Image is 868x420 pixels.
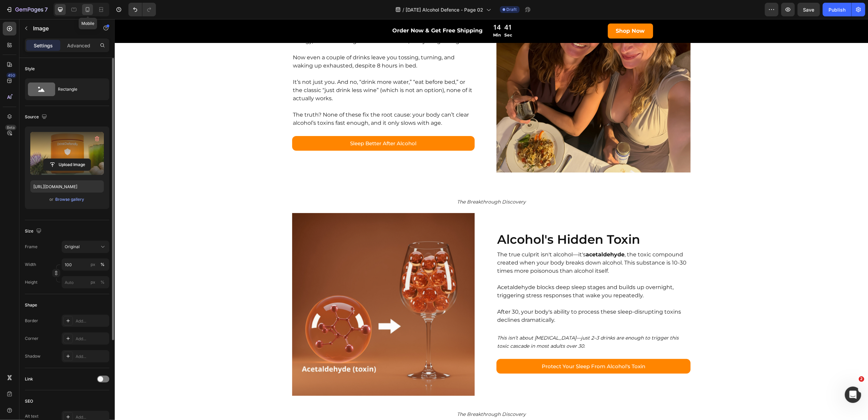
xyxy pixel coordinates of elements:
[62,258,109,271] input: px%
[25,112,48,122] div: Source
[25,261,36,268] label: Width
[45,5,48,14] p: 7
[177,117,360,132] a: Sleep Better After Alcohol
[76,318,108,324] div: Add...
[25,66,35,72] div: Style
[25,318,38,324] div: Border
[33,24,91,32] p: Image
[58,81,99,97] div: Rectangle
[25,413,38,419] div: Alt text
[803,7,815,13] span: Save
[823,3,851,16] button: Publish
[845,387,861,403] iframe: Intercom live chat
[43,159,91,171] button: Upload Image
[406,6,484,13] span: [DATE] Alcohol Defence - Page 02
[25,244,37,250] label: Frame
[390,4,397,12] div: 41
[6,73,16,78] div: 450
[507,6,517,13] span: Draft
[390,12,397,20] p: Sec
[798,3,820,16] button: Save
[382,213,576,228] h2: Alcohol's Hidden Toxin
[50,195,54,204] span: or
[89,260,97,269] button: %
[30,180,104,193] input: https://example.com/image.jpg
[378,12,386,20] p: Min
[378,4,386,12] div: 14
[76,336,108,342] div: Add...
[65,244,80,250] span: Original
[178,92,359,108] p: The truth? None of these fix the root cause: your body can’t clear alcohol’s toxins fast enough, ...
[471,232,510,239] strong: acetaldehyde
[178,34,359,51] p: Now even a couple of drinks leave you tossing, turning, and waking up exhausted, despite 8 hours ...
[342,180,411,186] i: The Breakthrough Discovery
[34,42,53,49] p: Settings
[25,335,38,342] div: Corner
[98,260,107,269] button: px
[382,231,575,256] p: The true culprit isn't alcohol—it's , the toxic compound created when your body breaks down alcoh...
[62,241,109,253] button: Original
[76,354,108,360] div: Add...
[25,376,33,382] div: Link
[100,261,105,268] div: %
[517,9,530,15] span: Now
[172,7,368,16] h2: Order Now & Get Free Shipping
[55,196,85,203] button: Browse gallery
[115,19,868,420] iframe: Design area
[859,376,864,382] span: 2
[91,261,95,268] div: px
[25,279,37,285] label: Height
[89,278,97,286] button: %
[25,353,41,359] div: Shadow
[25,302,37,308] div: Shape
[828,6,846,13] div: Publish
[493,4,538,20] a: ShopNow
[91,279,95,285] div: px
[56,196,84,202] div: Browse gallery
[98,278,107,286] button: px
[100,279,105,285] div: %
[128,3,156,16] div: Undo/Redo
[178,59,359,84] p: It’s not just you. And no, “drink more water,” “eat before bed,” or the classic “just drink less ...
[25,227,43,236] div: Size
[67,42,90,49] p: Advanced
[403,6,405,13] span: /
[382,316,564,330] i: This isn’t about [MEDICAL_DATA]—just 2–3 drinks are enough to trigger this toxic cascade in most ...
[501,9,516,15] span: Shop
[177,194,360,377] img: gempages_570502984459354951-e0368069-4a4d-4807-82de-68a26b858a6d.png
[236,121,302,127] span: Sleep Better After Alcohol
[382,264,575,281] p: Acetaldehyde blocks deep sleep stages and builds up overnight, triggering stress responses that w...
[62,276,109,288] input: px%
[3,3,51,16] button: 7
[427,344,531,350] span: Protect Your Sleep From Alcohol's Toxin
[382,340,576,355] a: Protect Your Sleep From Alcohol's Toxin
[382,289,575,305] p: After 30, your body's ability to process these sleep-disrupting toxins declines dramatically.
[5,125,16,130] div: Beta
[342,392,411,398] i: The Breakthrough Discovery
[25,398,33,404] div: SEO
